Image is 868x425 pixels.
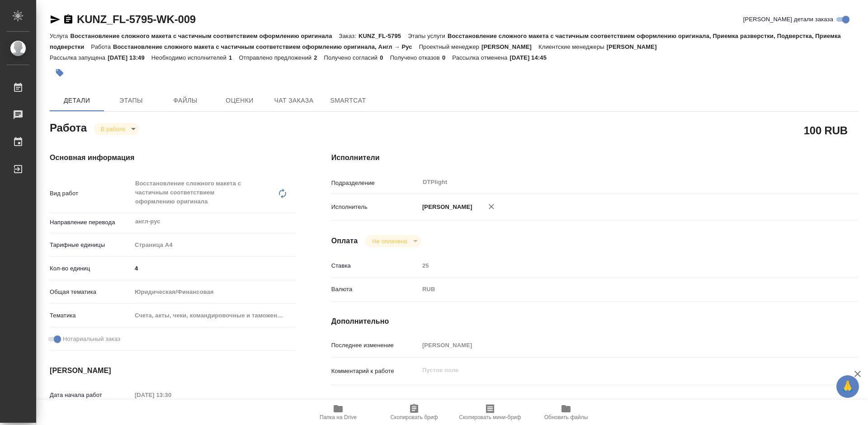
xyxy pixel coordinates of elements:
[331,316,858,327] h4: Дополнительно
[324,54,380,61] p: Получено согласий
[50,189,132,198] p: Вид работ
[419,397,814,413] textarea: /Clients/FL_KUNZ/Orders/KUNZ_FL-5795/DTP/KUNZ_FL-5795-WK-009
[481,43,538,50] p: [PERSON_NAME]
[300,400,376,425] button: Папка на Drive
[380,54,390,61] p: 0
[50,311,132,320] p: Тематика
[419,259,814,272] input: Пустое поле
[50,288,132,297] p: Общая тематика
[77,13,196,25] a: KUNZ_FL-5795-WK-009
[50,152,295,163] h4: Основная информация
[390,54,442,61] p: Получено отказов
[151,54,229,61] p: Необходимо исполнителей
[109,95,153,106] span: Этапы
[743,15,833,24] span: [PERSON_NAME] детали заказа
[70,33,339,39] p: Восстановление сложного макета с частичным соответствием оформлению оригинала
[376,400,452,425] button: Скопировать бриф
[804,123,848,138] h2: 100 RUB
[50,365,295,376] h4: [PERSON_NAME]
[419,203,472,212] p: [PERSON_NAME]
[528,400,604,425] button: Обновить файлы
[326,95,370,106] span: SmartCat
[442,54,452,61] p: 0
[132,388,211,401] input: Пустое поле
[50,33,841,50] p: Восстановление сложного макета с частичным соответствием оформлению оригинала, Приемка разверстки...
[50,33,70,39] p: Услуга
[390,414,438,420] span: Скопировать бриф
[50,119,87,135] h2: Работа
[314,54,324,61] p: 2
[331,152,858,163] h4: Исполнители
[218,95,261,106] span: Оценки
[50,241,132,250] p: Тарифные единицы
[331,341,419,350] p: Последнее изменение
[91,43,113,50] p: Работа
[50,391,132,400] p: Дата начала работ
[840,377,855,396] span: 🙏
[98,125,128,133] button: В работе
[55,95,99,106] span: Детали
[63,335,120,344] span: Нотариальный заказ
[452,54,509,61] p: Рассылка отменена
[544,414,588,420] span: Обновить файлы
[331,367,419,376] p: Комментарий к работе
[339,33,359,39] p: Заказ:
[50,218,132,227] p: Направление перевода
[113,43,419,50] p: Восстановление сложного макета с частичным соответствием оформлению оригинала, Англ → Рус
[132,237,295,253] div: Страница А4
[419,282,814,297] div: RUB
[239,54,314,61] p: Отправлено предложений
[50,264,132,273] p: Кол-во единиц
[452,400,528,425] button: Скопировать мини-бриф
[132,284,295,300] div: Юридическая/Финансовая
[63,14,74,25] button: Скопировать ссылку
[272,95,316,106] span: Чат заказа
[481,197,501,217] button: Удалить исполнителя
[419,43,481,50] p: Проектный менеджер
[50,54,108,61] p: Рассылка запущена
[369,237,410,245] button: Не оплачена
[607,43,664,50] p: [PERSON_NAME]
[419,339,814,352] input: Пустое поле
[164,95,207,106] span: Файлы
[94,123,139,135] div: В работе
[331,236,358,246] h4: Оплата
[331,285,419,294] p: Валюта
[538,43,607,50] p: Клиентские менеджеры
[132,308,295,323] div: Счета, акты, чеки, командировочные и таможенные документы
[331,261,419,270] p: Ставка
[331,203,419,212] p: Исполнитель
[459,414,521,420] span: Скопировать мини-бриф
[132,262,295,275] input: ✎ Введи что-нибудь
[836,375,859,398] button: 🙏
[331,179,419,188] p: Подразделение
[408,33,448,39] p: Этапы услуги
[359,33,408,39] p: KUNZ_FL-5795
[229,54,239,61] p: 1
[50,63,70,83] button: Добавить тэг
[365,235,420,247] div: В работе
[509,54,553,61] p: [DATE] 14:45
[320,414,357,420] span: Папка на Drive
[50,14,61,25] button: Скопировать ссылку для ЯМессенджера
[108,54,151,61] p: [DATE] 13:49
